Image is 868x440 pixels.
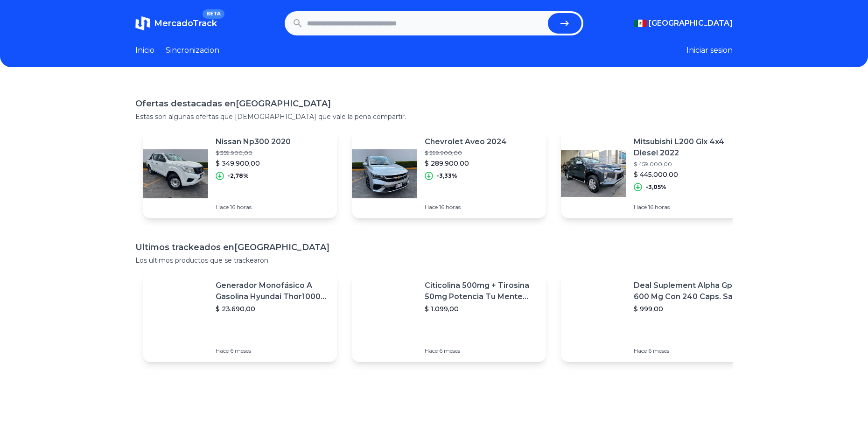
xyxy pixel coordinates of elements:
[135,112,733,121] p: Estas son algunas ofertas que [DEMOGRAPHIC_DATA] que vale la pena compartir.
[437,172,457,180] p: -3,33%
[143,285,208,350] img: Featured image
[216,280,329,302] p: Generador Monofásico A Gasolina Hyundai Thor10000 P 11.5 Kw
[143,272,337,362] a: Featured imageGenerador Monofásico A Gasolina Hyundai Thor10000 P 11.5 Kw$ 23.690,00Hace 6 meses
[352,129,546,218] a: Featured imageChevrolet Aveo 2024$ 299.900,00$ 289.900,00-3,33%Hace 16 horas
[634,304,748,314] p: $ 999,00
[216,203,291,211] p: Hace 16 horas
[216,347,329,355] p: Hace 6 meses
[216,149,291,157] p: $ 359.900,00
[634,20,647,27] img: Mexico
[352,285,417,350] img: Featured image
[135,97,733,110] h1: Ofertas destacadas en [GEOGRAPHIC_DATA]
[216,136,291,147] p: Nissan Np300 2020
[135,45,154,56] a: Inicio
[216,159,291,168] p: $ 349.900,00
[561,141,626,206] img: Featured image
[561,272,755,362] a: Featured imageDeal Suplement Alpha Gpc 600 Mg Con 240 Caps. Salud Cerebral Sabor S/n$ 999,00Hace ...
[634,280,748,302] p: Deal Suplement Alpha Gpc 600 Mg Con 240 Caps. Salud Cerebral Sabor S/n
[425,159,507,168] p: $ 289.900,00
[228,172,249,180] p: -2,78%
[425,136,507,147] p: Chevrolet Aveo 2024
[135,16,217,31] a: MercadoTrackBETA
[203,9,224,19] span: BETA
[561,129,755,218] a: Featured imageMitsubishi L200 Glx 4x4 Diesel 2022$ 459.000,00$ 445.000,00-3,05%Hace 16 horas
[425,347,539,355] p: Hace 6 meses
[686,45,733,56] button: Iniciar sesion
[135,256,733,265] p: Los ultimos productos que se trackearon.
[352,141,417,206] img: Featured image
[634,347,748,355] p: Hace 6 meses
[634,203,748,211] p: Hace 16 horas
[561,285,626,350] img: Featured image
[634,161,748,168] p: $ 459.000,00
[646,183,666,191] p: -3,05%
[425,280,539,302] p: Citicolina 500mg + Tirosina 50mg Potencia Tu Mente (120caps) Sabor Sin Sabor
[143,141,208,206] img: Featured image
[143,129,337,218] a: Featured imageNissan Np300 2020$ 359.900,00$ 349.900,00-2,78%Hace 16 horas
[216,304,329,314] p: $ 23.690,00
[154,18,217,28] span: MercadoTrack
[352,272,546,362] a: Featured imageCiticolina 500mg + Tirosina 50mg Potencia Tu Mente (120caps) Sabor Sin Sabor$ 1.099...
[425,203,507,211] p: Hace 16 horas
[166,45,219,56] a: Sincronizacion
[425,304,539,314] p: $ 1.099,00
[649,18,733,29] span: [GEOGRAPHIC_DATA]
[135,16,150,31] img: MercadoTrack
[135,241,733,254] h1: Ultimos trackeados en [GEOGRAPHIC_DATA]
[634,170,748,179] p: $ 445.000,00
[634,136,748,159] p: Mitsubishi L200 Glx 4x4 Diesel 2022
[634,18,733,29] button: [GEOGRAPHIC_DATA]
[425,149,507,157] p: $ 299.900,00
